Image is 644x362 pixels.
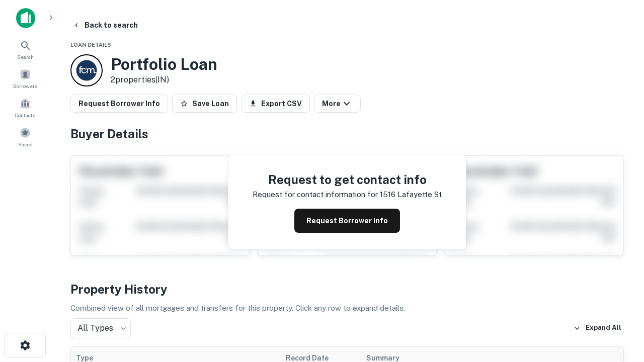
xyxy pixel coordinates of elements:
span: Search [17,53,34,61]
p: Combined view of all mortgages and transfers for this property. Click any row to expand details. [70,302,624,314]
iframe: Chat Widget [594,282,644,330]
button: More [314,95,361,113]
h4: Buyer Details [70,125,624,143]
a: Contacts [3,94,47,121]
button: Back to search [68,16,142,34]
img: capitalize-icon.png [16,8,35,28]
button: Request Borrower Info [70,95,168,113]
p: 1516 lafayette st [380,189,442,201]
p: 2 properties (IN) [111,74,217,86]
span: Saved [18,140,33,148]
span: Contacts [15,111,35,119]
button: Expand All [571,321,624,336]
p: Request for contact information for [253,189,378,201]
a: Saved [3,123,47,150]
div: All Types [70,318,131,338]
a: Borrowers [3,65,47,92]
h4: Request to get contact info [253,170,442,189]
button: Save Loan [172,95,237,113]
span: Borrowers [13,82,37,90]
button: Request Borrower Info [294,209,400,233]
span: Loan Details [70,42,111,48]
h3: Portfolio Loan [111,55,217,74]
button: Export CSV [241,95,310,113]
h4: Property History [70,280,624,298]
a: Search [3,36,47,63]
